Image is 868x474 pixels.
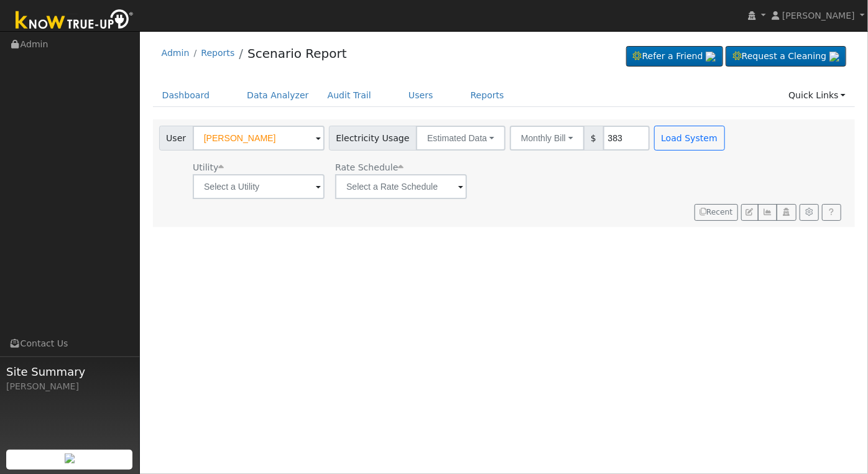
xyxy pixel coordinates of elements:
[318,84,381,107] a: Audit Trail
[782,11,855,21] span: [PERSON_NAME]
[416,126,506,151] button: Estimated Data
[238,84,318,107] a: Data Analyzer
[399,84,443,107] a: Users
[584,126,604,151] span: $
[758,204,777,221] button: Multi-Series Graph
[9,7,140,35] img: Know True-Up
[800,204,819,221] button: Settings
[193,161,325,174] div: Utility
[779,84,855,107] a: Quick Links
[741,204,759,221] button: Edit User
[162,48,190,58] a: Admin
[153,84,219,107] a: Dashboard
[6,380,133,393] div: [PERSON_NAME]
[247,46,347,61] a: Scenario Report
[654,126,725,151] button: Load System
[335,162,404,172] span: Alias: None
[726,46,846,67] a: Request a Cleaning
[695,204,738,221] button: Recent
[65,453,75,463] img: retrieve
[461,84,514,107] a: Reports
[510,126,584,151] button: Monthly Bill
[335,174,467,199] input: Select a Rate Schedule
[201,48,234,58] a: Reports
[777,204,796,221] button: Login As
[626,46,723,67] a: Refer a Friend
[329,126,417,151] span: Electricity Usage
[706,52,716,62] img: retrieve
[829,52,839,62] img: retrieve
[193,126,325,151] input: Select a User
[193,174,325,199] input: Select a Utility
[6,363,133,380] span: Site Summary
[822,204,841,221] a: Help Link
[159,126,193,151] span: User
